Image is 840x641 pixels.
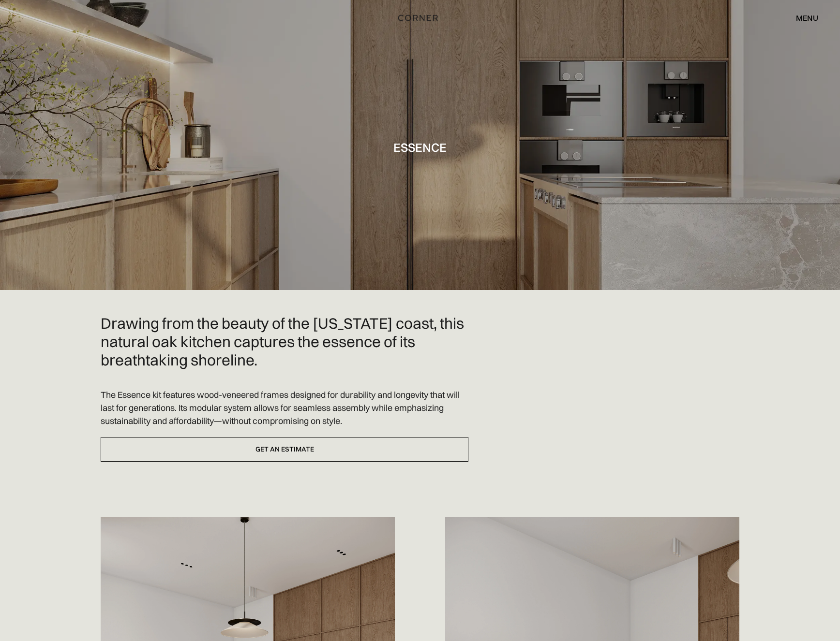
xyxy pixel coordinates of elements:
[796,14,818,22] div: menu
[786,10,818,26] div: menu
[101,314,468,369] h2: Drawing from the beauty of the [US_STATE] coast, this natural oak kitchen captures the essence of...
[101,437,468,462] a: Get an estimate
[372,12,468,24] a: home
[393,141,447,154] h1: Essence
[101,388,468,427] p: The Essence kit features wood-veneered frames designed for durability and longevity that will las...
